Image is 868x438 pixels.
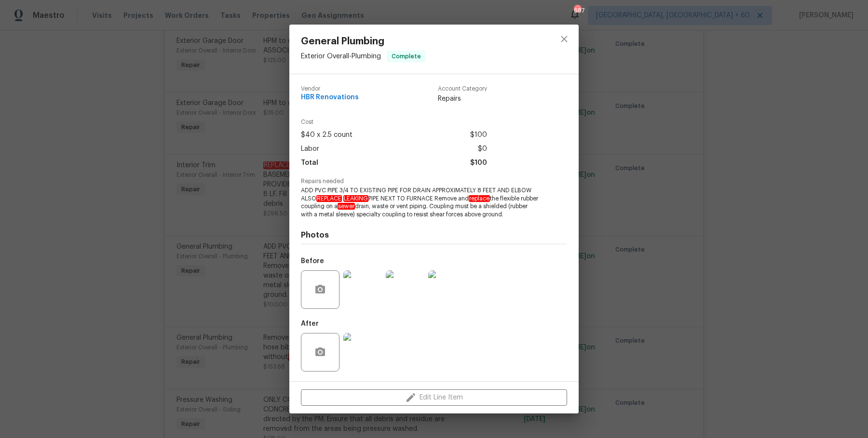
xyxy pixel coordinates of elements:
[301,36,426,47] span: General Plumbing
[301,119,487,125] span: Cost
[343,195,368,202] em: LEAKING
[438,94,487,104] span: Repairs
[316,195,342,202] em: REPLACE
[388,52,425,61] span: Complete
[301,156,318,170] span: Total
[478,142,487,156] span: $0
[438,86,487,92] span: Account Category
[301,258,324,265] h5: Before
[301,94,359,101] span: HBR Renovations
[301,186,541,219] span: ADD PVC PIPE 3/4 TO EXISTING PIPE FOR DRAIN APPROXIMATELY 8 FEET AND ELBOW ALSO PIPE NEXT TO FURN...
[470,156,487,170] span: $100
[301,86,359,92] span: Vendor
[574,6,581,15] div: 687
[301,142,319,156] span: Labor
[553,27,576,51] button: close
[338,203,355,210] em: sewer
[301,230,567,240] h4: Photos
[301,53,381,59] span: Exterior Overall - Plumbing
[301,320,319,327] h5: After
[469,195,490,202] em: replace
[470,128,487,142] span: $100
[301,128,353,142] span: $40 x 2.5 count
[301,178,567,185] span: Repairs needed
